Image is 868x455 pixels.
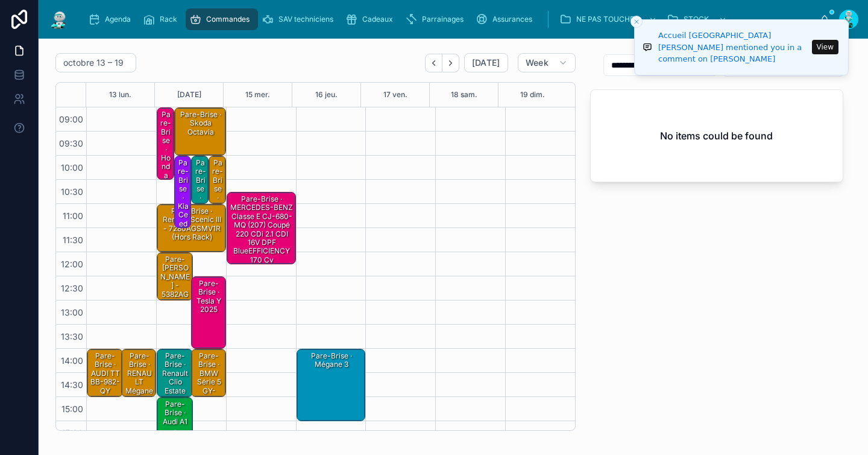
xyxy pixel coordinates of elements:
span: 11:30 [60,235,86,245]
div: Accueil [GEOGRAPHIC_DATA][PERSON_NAME] mentioned you in a comment on [PERSON_NAME] [658,30,808,65]
div: Pare-Brise · BMW Série 5 GY-768-ZL (G30) LCI Berline 530d xDrive 3.0 d 24V Mild Hybrid Steptronic... [192,349,225,396]
span: Parrainages [422,14,464,24]
a: STOCK [663,8,733,30]
span: 09:30 [56,138,86,148]
button: [DATE] [177,83,201,107]
button: 15 mer. [245,83,270,107]
span: Cadeaux [362,14,393,24]
span: 13:00 [58,307,86,317]
div: Pare-Brise · RENAULT Mégane Scénic FN-994-DB Phase 2 1.9 dCi 105cv [124,351,154,448]
button: Next [442,54,459,72]
div: Pare-Brise · Tesla y 2025 [193,278,224,316]
div: Pare-Brise · Renault scenic III - 7280AGSMV1R (Hors Rack) [159,206,225,243]
div: Pare-Brise · Renault clio estate [157,349,192,396]
button: 16 jeu. [315,83,338,107]
button: 17 ven. [383,83,407,107]
h2: octobre 13 – 19 [63,57,124,69]
span: SAV techniciens [278,14,333,24]
a: Parrainages [401,8,472,30]
div: Pare-Brise · Mégane 3 [299,351,365,371]
div: Pare-Brise · NISSAN Terrano 6986-TL-66 II (R20) 3.0 Di Break 154cv [209,156,225,203]
div: Pare-Brise · PEUGEOT 208 [193,157,207,255]
span: 12:30 [58,283,86,293]
span: 12:00 [58,259,86,269]
button: Back [425,54,442,72]
button: 18 sam. [451,83,477,107]
img: App logo [48,10,70,29]
span: Commandes [206,14,250,24]
div: Pare-Brise · Audi A1 - 8604AGSVWZ [159,399,192,453]
span: 15:30 [58,428,86,438]
div: Pare-Brise · Mégane 3 [297,349,365,421]
div: Pare-Brise · Skoda octavia [175,108,225,155]
button: [DATE] [464,53,508,72]
div: Pare-[PERSON_NAME] - 5382AGSAMZ (29) [157,253,192,300]
button: View [812,40,838,54]
a: NE PAS TOUCHER [556,8,663,30]
a: Cadeaux [342,8,401,30]
span: 10:30 [58,186,86,197]
span: 14:00 [58,355,86,366]
img: Notification icon [643,40,652,54]
div: Pare-[PERSON_NAME] - 5382AGSAMZ (29) [159,254,192,317]
span: 13:30 [58,331,86,342]
span: 15:00 [58,404,86,414]
span: Agenda [105,14,131,24]
div: Pare-Brise · Kia ceed - 4431AGNMV1P (15) [175,156,191,227]
div: Pare-Brise · AUDI TT BB-982-QY série 2 Coupé 2.0 TDI 16V FAP Quattro 170 cv [87,349,122,396]
span: Week [526,57,549,68]
div: Pare-Brise · Skoda octavia [177,109,225,138]
h2: No items could be found [660,129,773,143]
div: Pare-Brise · Renault scenic III - 7280AGSMV1R (Hors Rack) [157,205,225,252]
div: Pare-Brise · RENAULT Mégane Scénic FN-994-DB Phase 2 1.9 dCi 105cv [122,349,155,396]
span: Assurances [492,14,532,24]
span: 11:00 [60,211,86,221]
div: Pare-Brise · honda crv [157,108,174,179]
span: NE PAS TOUCHER [576,14,639,24]
a: Agenda [84,8,139,30]
span: 10:00 [58,162,86,173]
a: Assurances [472,8,541,30]
div: Pare-Brise · MERCEDES-BENZ Classe E CJ-680-MQ (207) Coupé 220 CDi 2.1 CDI 16V DPF BlueEFFICIENCY ... [227,192,295,264]
button: 19 dim. [520,83,545,107]
div: Pare-Brise · Renault clio estate [159,351,192,396]
a: Rack [139,8,186,30]
span: [DATE] [472,57,500,68]
div: Pare-Brise · honda crv [159,109,173,199]
button: Week [518,53,576,72]
a: SAV techniciens [258,8,342,30]
span: 09:00 [56,114,86,124]
div: Pare-Brise · Tesla y 2025 [192,277,225,348]
span: Rack [160,14,177,24]
div: Pare-Brise · PEUGEOT 208 [192,156,208,203]
div: Pare-Brise · Kia ceed - 4431AGNMV1P (15) [177,157,190,316]
div: Pare-Brise · MERCEDES-BENZ Classe E CJ-680-MQ (207) Coupé 220 CDi 2.1 CDI 16V DPF BlueEFFICIENCY ... [229,194,295,266]
div: scrollable content [80,6,820,33]
button: 13 lun. [109,83,131,107]
a: Commandes [186,8,258,30]
div: Pare-Brise · NISSAN Terrano 6986-TL-66 II (R20) 3.0 Di Break 154cv [211,157,225,403]
button: Close toast [631,16,643,28]
div: Pare-Brise · AUDI TT BB-982-QY série 2 Coupé 2.0 TDI 16V FAP Quattro 170 cv [89,351,122,448]
span: 14:30 [58,380,86,390]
